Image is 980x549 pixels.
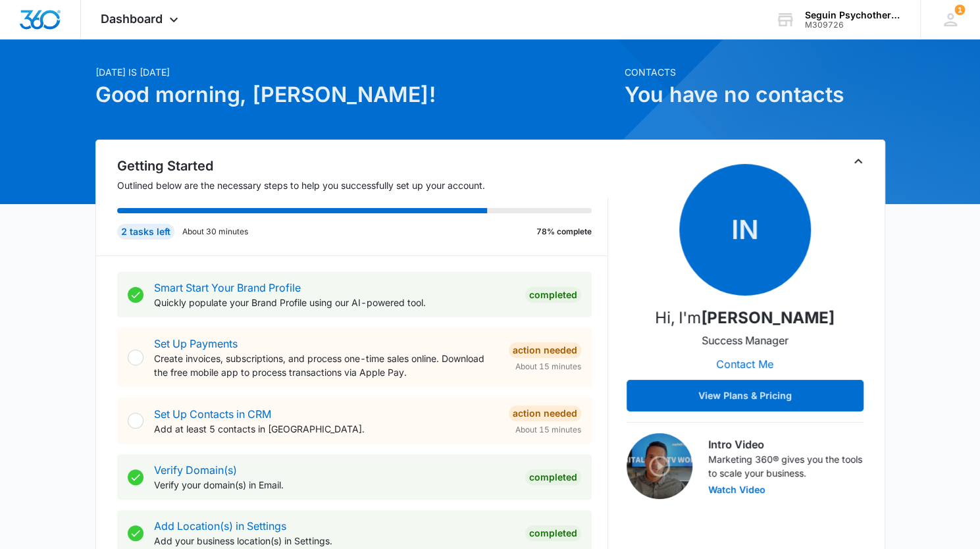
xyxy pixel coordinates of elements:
[954,5,965,15] div: notifications count
[117,156,608,176] h2: Getting Started
[805,20,901,30] div: account id
[850,153,866,169] button: Toggle Collapse
[702,332,788,348] p: Success Manager
[655,306,835,330] p: Hi, I'm
[679,164,811,296] span: IN
[525,287,581,303] div: Completed
[154,281,301,294] a: Smart Start Your Brand Profile
[708,485,765,494] button: Watch Video
[525,469,581,485] div: Completed
[154,519,286,533] a: Add Location(s) in Settings
[515,424,581,436] span: About 15 minutes
[154,422,498,436] p: Add at least 5 contacts in [GEOGRAPHIC_DATA].
[625,65,885,79] p: Contacts
[154,534,515,548] p: Add your business location(s) in Settings.
[515,361,581,373] span: About 15 minutes
[154,407,271,421] a: Set Up Contacts in CRM
[509,405,581,421] div: Action Needed
[154,337,238,350] a: Set Up Payments
[509,342,581,358] div: Action Needed
[101,12,163,26] span: Dashboard
[182,226,248,238] p: About 30 minutes
[154,296,515,309] p: Quickly populate your Brand Profile using our AI-powered tool.
[95,79,617,111] h1: Good morning, [PERSON_NAME]!
[708,452,864,480] p: Marketing 360® gives you the tools to scale your business.
[525,525,581,541] div: Completed
[954,5,965,15] span: 1
[708,436,864,452] h3: Intro Video
[703,348,787,380] button: Contact Me
[536,226,592,238] p: 78% complete
[117,224,174,240] div: 2 tasks left
[154,463,237,477] a: Verify Domain(s)
[627,433,692,499] img: Intro Video
[95,65,617,79] p: [DATE] is [DATE]
[625,79,885,111] h1: You have no contacts
[154,478,515,492] p: Verify your domain(s) in Email.
[627,380,864,411] button: View Plans & Pricing
[154,352,498,379] p: Create invoices, subscriptions, and process one-time sales online. Download the free mobile app t...
[701,308,835,327] strong: [PERSON_NAME]
[805,10,901,20] div: account name
[117,178,608,192] p: Outlined below are the necessary steps to help you successfully set up your account.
